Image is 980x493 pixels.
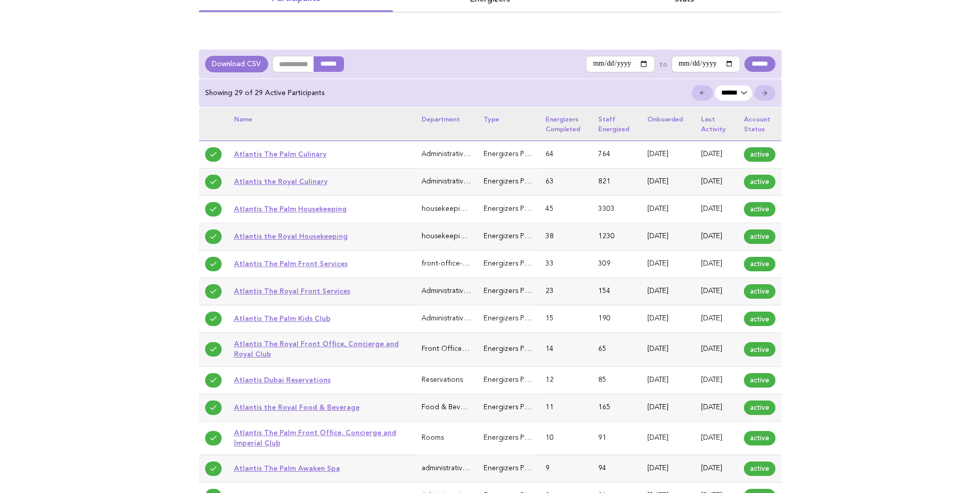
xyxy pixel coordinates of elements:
[415,107,477,141] th: Department
[484,260,555,267] span: Energizers Participant
[422,151,613,158] span: Administrative & General (Executive Office, HR, IT, Finance)
[484,404,555,411] span: Energizers Participant
[484,377,555,383] span: Energizers Participant
[234,177,328,186] a: Atlantis the Royal Culinary
[539,223,592,251] td: 38
[422,404,479,411] span: Food & Beverage
[695,107,738,141] th: Last activity
[539,141,592,168] td: 64
[695,333,738,366] td: [DATE]
[422,465,592,472] span: administrative-general-executive-office-hr-it-finance
[592,421,641,455] td: 91
[422,288,613,295] span: Administrative & General (Executive Office, HR, IT, Finance)
[659,59,667,69] label: to
[695,141,738,168] td: [DATE]
[234,205,347,213] a: Atlantis The Palm Housekeeping
[744,284,775,299] span: active
[234,314,331,322] a: Atlantis The Palm Kids Club
[641,421,695,455] td: [DATE]
[422,377,463,383] span: Reservations
[422,435,444,441] span: Rooms
[744,147,775,162] span: active
[539,251,592,278] td: 33
[695,421,738,455] td: [DATE]
[234,287,350,295] a: Atlantis The Royal Front Services
[641,168,695,195] td: [DATE]
[484,315,555,322] span: Energizers Participant
[592,141,641,168] td: 764
[592,195,641,223] td: 3303
[744,175,775,189] span: active
[695,394,738,421] td: [DATE]
[641,141,695,168] td: [DATE]
[484,346,555,352] span: Energizers Participant
[641,251,695,278] td: [DATE]
[592,168,641,195] td: 821
[484,178,555,185] span: Energizers Participant
[234,376,331,384] a: Atlantis Dubai Reservations
[484,233,555,240] span: Energizers Participant
[539,333,592,366] td: 14
[641,394,695,421] td: [DATE]
[592,223,641,251] td: 1230
[484,435,555,441] span: Energizers Participant
[539,278,592,305] td: 23
[539,455,592,482] td: 9
[539,421,592,455] td: 10
[234,464,340,472] a: Atlantis The Palm Awaken Spa
[592,455,641,482] td: 94
[422,206,495,212] span: housekeeping-laundry
[234,259,348,268] a: Atlantis The Palm Front Services
[234,403,360,411] a: Atlantis the Royal Food & Beverage
[695,366,738,394] td: [DATE]
[695,223,738,251] td: [DATE]
[641,366,695,394] td: [DATE]
[422,315,613,322] span: Administrative & General (Executive Office, HR, IT, Finance)
[592,394,641,421] td: 165
[744,373,775,388] span: active
[477,107,539,141] th: Type
[592,107,641,141] th: Staff energized
[422,233,495,240] span: housekeeping-laundry
[592,333,641,366] td: 65
[695,251,738,278] td: [DATE]
[484,465,555,472] span: Energizers Participant
[228,107,415,141] th: Name
[641,333,695,366] td: [DATE]
[539,168,592,195] td: 63
[484,288,555,295] span: Energizers Participant
[744,312,775,326] span: active
[641,305,695,333] td: [DATE]
[744,461,775,476] span: active
[592,251,641,278] td: 309
[539,366,592,394] td: 12
[205,88,325,98] p: Showing 29 of 29 Active Participants
[695,195,738,223] td: [DATE]
[234,232,348,240] a: Atlantis the Royal Housekeeping
[641,223,695,251] td: [DATE]
[484,206,555,212] span: Energizers Participant
[744,229,775,244] span: active
[234,428,396,447] a: Atlantis The Palm Front Office, Concierge and Imperial Club
[744,342,775,357] span: active
[422,346,552,352] span: Front Office, Concierge and Royal Club
[539,107,592,141] th: Energizers completed
[592,366,641,394] td: 85
[738,107,782,141] th: Account status
[695,278,738,305] td: [DATE]
[695,305,738,333] td: [DATE]
[641,278,695,305] td: [DATE]
[234,340,399,358] a: Atlantis The Royal Front Office, Concierge and Royal Club
[205,56,268,72] a: Download CSV
[234,150,326,158] a: Atlantis The Palm Culinary
[744,202,775,217] span: active
[539,394,592,421] td: 11
[484,151,555,158] span: Energizers Participant
[744,431,775,445] span: active
[695,455,738,482] td: [DATE]
[744,257,775,271] span: active
[641,455,695,482] td: [DATE]
[695,168,738,195] td: [DATE]
[592,278,641,305] td: 154
[422,178,613,185] span: Administrative & General (Executive Office, HR, IT, Finance)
